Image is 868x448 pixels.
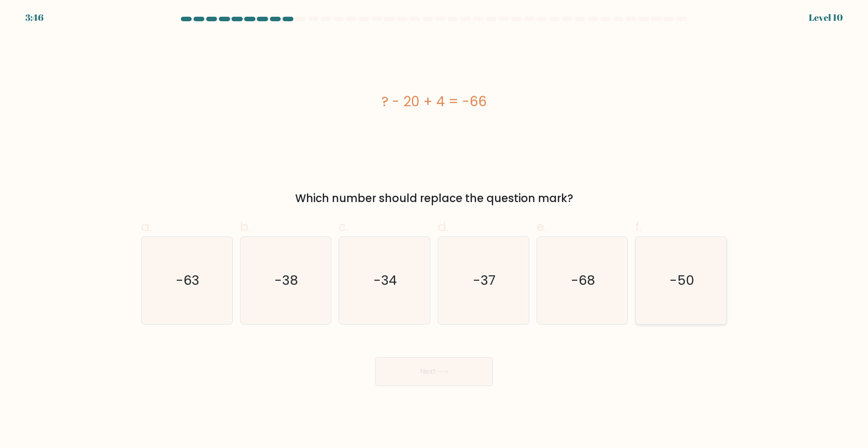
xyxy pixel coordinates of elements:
div: ? - 20 + 4 = -66 [141,91,727,112]
span: c. [339,218,349,236]
text: -68 [571,271,595,289]
div: Level 10 [809,11,843,24]
text: -63 [176,271,199,289]
span: e. [537,218,547,236]
span: d. [438,218,448,236]
text: -50 [670,271,694,289]
div: Which number should replace the question mark? [146,190,722,207]
span: b. [240,218,251,236]
span: a. [141,218,152,236]
text: -38 [275,271,298,289]
text: -37 [473,271,495,289]
span: f. [635,218,642,236]
div: 3:46 [25,11,43,24]
text: -34 [374,271,397,289]
button: Next [375,357,493,386]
